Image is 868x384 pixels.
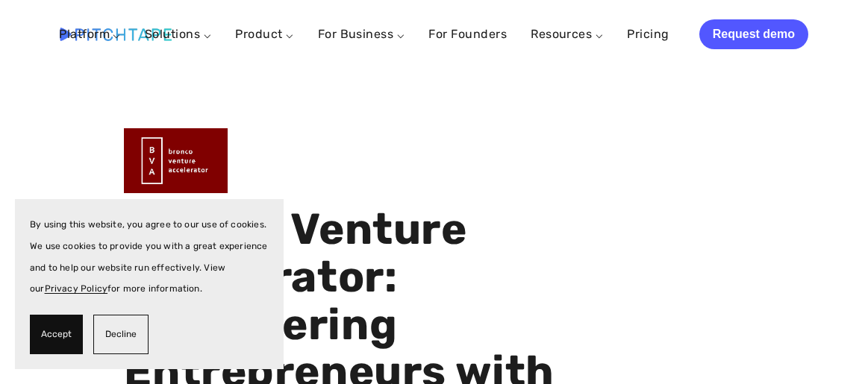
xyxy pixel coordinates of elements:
section: Cookie banner [15,199,284,369]
span: Accept [41,324,72,345]
a: For Founders [428,21,507,48]
a: Solutions ⌵ [145,27,211,41]
span: Decline [105,324,137,345]
button: Decline [93,315,149,354]
a: Privacy Policy [45,283,108,294]
a: Resources ⌵ [531,27,603,41]
a: Product ⌵ [235,27,293,41]
a: Platform ⌵ [59,27,121,41]
a: For Business ⌵ [318,27,405,41]
button: Accept [30,315,83,354]
a: Pricing [627,21,669,48]
a: Request demo [699,19,808,49]
p: By using this website, you agree to our use of cookies. We use cookies to provide you with a grea... [30,214,269,300]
